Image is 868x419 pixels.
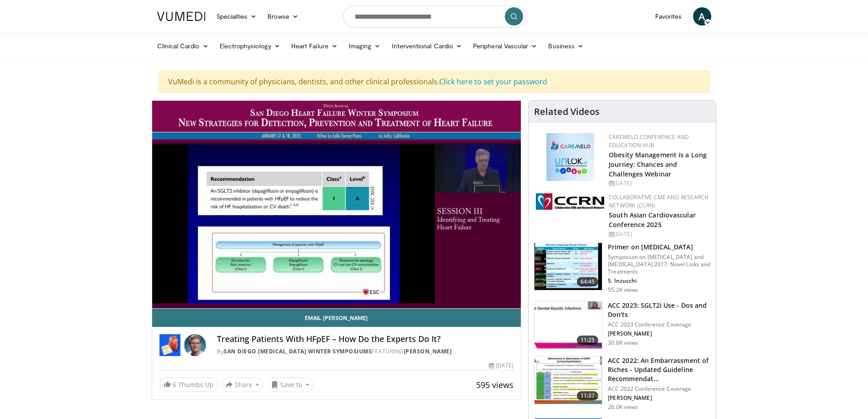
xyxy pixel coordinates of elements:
a: South Asian Cardiovascular Conference 2025 [609,211,696,229]
img: 9258cdf1-0fbf-450b-845f-99397d12d24a.150x105_q85_crop-smart_upscale.jpg [534,301,602,349]
p: [PERSON_NAME] [608,394,710,402]
p: 30.6K views [608,339,638,347]
img: a04ee3ba-8487-4636-b0fb-5e8d268f3737.png.150x105_q85_autocrop_double_scale_upscale_version-0.2.png [536,193,604,210]
span: 595 views [476,379,514,390]
h3: ACC 2023: SGLT2i Use - Dos and Don'ts [608,301,710,319]
p: S. Inzucchi [608,277,710,285]
h4: Related Videos [534,106,600,117]
span: 64:45 [577,277,599,286]
h3: Primer on [MEDICAL_DATA] [608,243,710,252]
a: Peripheral Vascular [467,37,543,55]
a: Obesity Management is a Long Journey: Chances and Challenges Webinar [609,150,707,178]
h4: Treating Patients With HFpEF – How Do the Experts Do It? [217,334,514,344]
span: 11:25 [577,336,599,345]
p: 26.0K views [608,403,638,411]
a: 6 Thumbs Up [159,378,218,392]
div: [DATE] [609,230,709,238]
a: CaReMeLO Conference and Education Hub [609,133,689,149]
a: Clinical Cardio [152,37,214,55]
a: Specialties [211,7,262,26]
a: Click here to set your password [439,77,547,87]
a: San Diego [MEDICAL_DATA] Winter Symposiums [224,347,372,355]
a: Heart Failure [286,37,343,55]
img: San Diego Heart Failure Winter Symposiums [159,334,181,356]
div: By FEATURING [217,347,514,356]
img: 022d2313-3eaa-4549-99ac-ae6801cd1fdc.150x105_q85_crop-smart_upscale.jpg [534,243,602,290]
a: 11:37 ACC 2022: An Embarrassment of Riches - Updated Guideline Recommendat… ACC 2022 Conference C... [534,356,710,411]
a: Email [PERSON_NAME] [152,309,521,327]
a: Business [543,37,589,55]
p: ACC 2023 Conference Coverage [608,321,710,328]
img: Avatar [184,334,206,356]
p: Symposium on [MEDICAL_DATA] and [MEDICAL_DATA] 2017: Novel Links and Treatments [608,253,710,275]
a: Favorites [650,7,688,26]
p: [PERSON_NAME] [608,330,710,337]
a: [PERSON_NAME] [404,347,452,355]
div: [DATE] [609,179,709,187]
div: VuMedi is a community of physicians, dentists, and other clinical professionals. [159,70,710,93]
a: 11:25 ACC 2023: SGLT2i Use - Dos and Don'ts ACC 2023 Conference Coverage [PERSON_NAME] 30.6K views [534,301,710,349]
a: 64:45 Primer on [MEDICAL_DATA] Symposium on [MEDICAL_DATA] and [MEDICAL_DATA] 2017: Novel Links a... [534,243,710,294]
video-js: Video Player [152,101,521,309]
p: 55.2K views [608,286,638,294]
img: f3e86255-4ff1-4703-a69f-4180152321cc.150x105_q85_crop-smart_upscale.jpg [534,357,602,404]
div: [DATE] [489,362,514,370]
img: VuMedi Logo [157,12,205,21]
button: Save to [267,378,313,392]
span: 11:37 [577,391,599,400]
a: Browse [262,7,304,26]
button: Share [221,378,264,392]
a: A [693,7,711,26]
input: Search topics, interventions [343,5,525,27]
p: ACC 2022 Conference Coverage [608,385,710,393]
img: 45df64a9-a6de-482c-8a90-ada250f7980c.png.150x105_q85_autocrop_double_scale_upscale_version-0.2.jpg [546,133,594,181]
h3: ACC 2022: An Embarrassment of Riches - Updated Guideline Recommendat… [608,356,710,383]
a: Electrophysiology [214,37,286,55]
a: Imaging [343,37,386,55]
a: Collaborative CME and Research Network (CCRN) [609,193,709,209]
a: Interventional Cardio [386,37,468,55]
span: 6 [173,380,176,389]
